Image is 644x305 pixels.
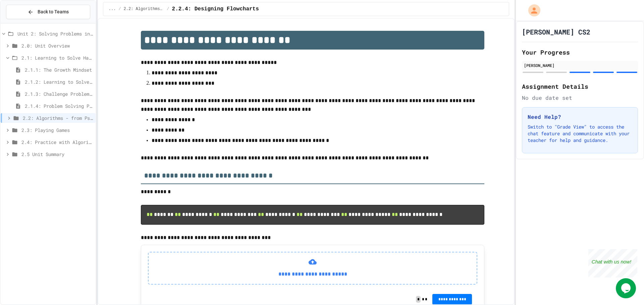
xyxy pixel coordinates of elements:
[25,90,93,97] span: 2.1.3: Challenge Problem - The Bridge
[522,48,638,57] h2: Your Progress
[167,6,169,12] span: /
[17,30,93,37] span: Unit 2: Solving Problems in Computer Science
[172,5,259,13] span: 2.2.4: Designing Flowcharts
[524,62,636,68] div: [PERSON_NAME]
[21,139,93,146] span: 2.4: Practice with Algorithms
[25,78,93,85] span: 2.1.2: Learning to Solve Hard Problems
[25,66,93,73] span: 2.1.1: The Growth Mindset
[21,42,93,49] span: 2.0: Unit Overview
[21,127,93,134] span: 2.3: Playing Games
[124,6,164,12] span: 2.2: Algorithms - from Pseudocode to Flowcharts
[522,82,638,91] h2: Assignment Details
[521,3,542,18] div: My Account
[38,8,69,15] span: Back to Teams
[528,124,632,144] p: Switch to "Grade View" to access the chat feature and communicate with your teacher for help and ...
[616,278,637,298] iframe: chat widget
[588,249,637,278] iframe: chat widget
[118,6,121,12] span: /
[522,27,590,36] h1: [PERSON_NAME] CS2
[528,113,632,121] h3: Need Help?
[6,5,90,19] button: Back to Teams
[21,54,93,61] span: 2.1: Learning to Solve Hard Problems
[21,151,93,158] span: 2.5 Unit Summary
[25,102,93,109] span: 2.1.4: Problem Solving Practice
[23,115,93,122] span: 2.2: Algorithms - from Pseudocode to Flowcharts
[109,6,116,12] span: ...
[522,94,638,102] div: No due date set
